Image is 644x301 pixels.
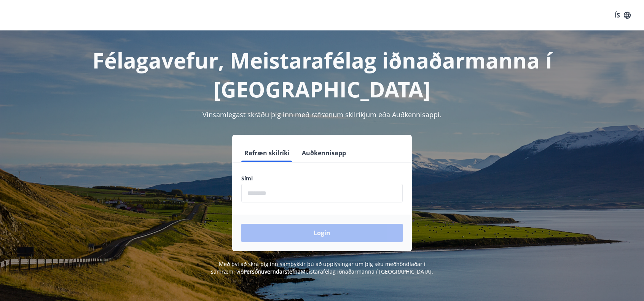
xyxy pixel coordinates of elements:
span: Vinsamlegast skráðu þig inn með rafrænum skilríkjum eða Auðkennisappi. [202,110,442,119]
a: Persónuverndarstefna [244,268,301,275]
span: Með því að skrá þig inn samþykkir þú að upplýsingar um þig séu meðhöndlaðar í samræmi við Meistar... [211,260,433,275]
button: ÍS [611,8,635,22]
label: Sími [241,175,403,182]
button: Auðkennisapp [299,144,349,162]
h1: Félagavefur, Meistarafélag iðnaðarmanna í [GEOGRAPHIC_DATA] [57,46,587,104]
button: Rafræn skilríki [241,144,293,162]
